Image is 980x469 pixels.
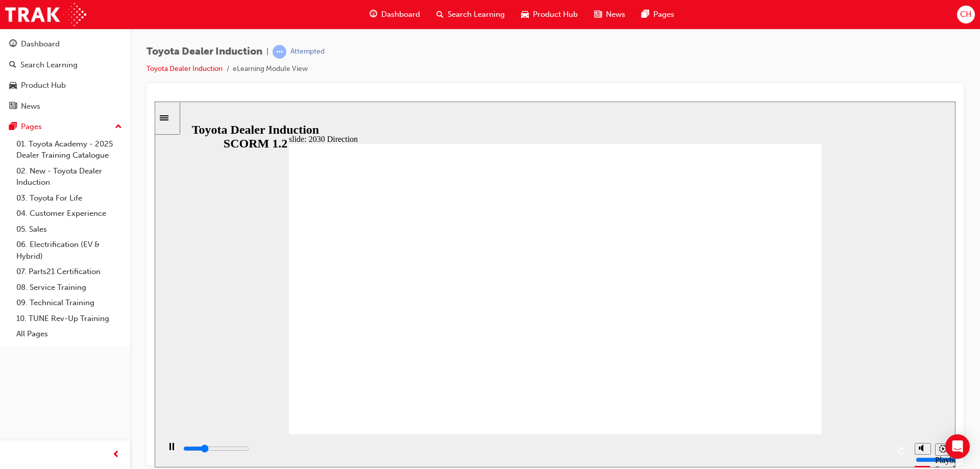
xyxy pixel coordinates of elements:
[29,343,94,351] input: slide progress
[370,8,377,21] span: guage-icon
[361,4,428,25] a: guage-iconDashboard
[12,326,126,342] a: All Pages
[21,38,60,50] div: Dashboard
[436,8,444,21] span: search-icon
[273,45,286,59] span: learningRecordVerb_ATTEMPT-icon
[146,64,223,73] a: Toyota Dealer Induction
[4,56,126,75] a: Search Learning
[761,354,827,362] input: volume
[5,341,22,358] button: Pause (Ctrl+Alt+P)
[146,46,262,58] span: Toyota Dealer Induction
[381,9,420,20] span: Dashboard
[606,9,625,20] span: News
[9,61,16,70] span: search-icon
[4,33,126,117] button: DashboardSearch LearningProduct HubNews
[5,3,86,26] img: Trak
[653,9,674,20] span: Pages
[21,80,66,91] div: Product Hub
[780,342,796,354] button: Playback speed
[4,35,126,54] a: Dashboard
[9,40,17,49] span: guage-icon
[12,311,126,327] a: 10. TUNE Rev-Up Training
[266,46,268,58] span: |
[21,101,40,112] div: News
[760,341,776,353] button: Mute (Ctrl+Alt+M)
[945,434,970,459] div: Open Intercom Messenger
[4,117,126,136] button: Pages
[112,449,120,461] span: prev-icon
[12,221,126,237] a: 05. Sales
[740,342,755,357] button: Replay (Ctrl+Alt+R)
[12,237,126,264] a: 06. Electrification (EV & Hybrid)
[9,122,17,132] span: pages-icon
[448,9,505,20] span: Search Learning
[12,280,126,295] a: 08. Service Training
[12,206,126,221] a: 04. Customer Experience
[642,8,649,21] span: pages-icon
[428,4,513,25] a: search-iconSearch Learning
[9,102,17,111] span: news-icon
[780,354,796,373] div: Playback Speed
[957,6,975,23] button: CH
[594,8,602,21] span: news-icon
[115,120,122,134] span: up-icon
[9,81,17,90] span: car-icon
[12,163,126,190] a: 02. New - Toyota Dealer Induction
[12,264,126,280] a: 07. Parts21 Certification
[12,295,126,311] a: 09. Technical Training
[586,4,633,25] a: news-iconNews
[533,9,578,20] span: Product Hub
[521,8,529,21] span: car-icon
[4,76,126,95] a: Product Hub
[233,63,308,75] li: eLearning Module View
[4,97,126,116] a: News
[12,190,126,206] a: 03. Toyota For Life
[960,9,971,20] span: CH
[12,136,126,163] a: 01. Toyota Academy - 2025 Dealer Training Catalogue
[21,121,42,133] div: Pages
[633,4,682,25] a: pages-iconPages
[5,333,755,366] div: playback controls
[290,47,325,57] div: Attempted
[20,59,78,71] div: Search Learning
[755,333,796,366] div: misc controls
[513,4,586,25] a: car-iconProduct Hub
